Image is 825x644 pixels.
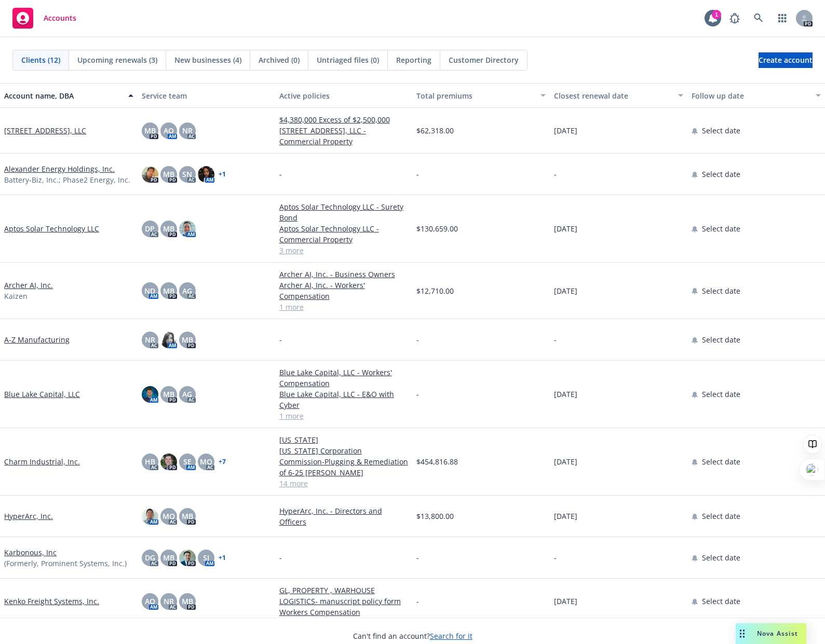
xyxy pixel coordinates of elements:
[182,389,192,400] span: AG
[416,596,419,607] span: -
[353,631,472,641] span: Can't find an account?
[145,552,155,563] span: DG
[163,223,174,234] span: MB
[21,54,60,65] span: Clients (12)
[182,334,193,345] span: MB
[4,558,127,569] span: (Formerly, Prominent Systems, Inc.)
[554,90,672,101] div: Closest renewal date
[748,8,769,29] a: Search
[736,623,749,644] div: Drag to move
[4,291,28,302] span: Kaizen
[275,83,413,108] button: Active policies
[142,508,158,525] img: photo
[163,552,174,563] span: MB
[702,334,740,345] span: Select date
[179,550,196,566] img: photo
[724,8,745,29] a: Report a Bug
[759,52,813,68] a: Create account
[702,456,740,467] span: Select date
[279,245,409,256] a: 3 more
[554,389,577,400] span: [DATE]
[550,83,687,108] button: Closest renewal date
[219,171,226,177] a: + 1
[554,552,557,563] span: -
[554,511,577,522] span: [DATE]
[259,54,300,65] span: Archived (0)
[279,367,409,389] a: Blue Lake Capital, LLC - Workers' Compensation
[182,596,193,607] span: MB
[554,125,577,136] span: [DATE]
[138,83,275,108] button: Service team
[554,596,577,607] span: [DATE]
[279,585,409,607] a: GL, PROPERTY , WARHOUSE LOGISTICS- manuscript policy form
[279,302,409,312] a: 1 more
[4,223,99,234] a: Aptos Solar Technology LLC
[144,285,155,296] span: ND
[163,169,174,180] span: MB
[183,456,192,467] span: SE
[174,54,241,65] span: New businesses (4)
[163,389,174,400] span: MB
[317,54,379,65] span: Untriaged files (0)
[279,90,409,101] div: Active policies
[145,334,155,345] span: NR
[203,552,209,563] span: SJ
[702,511,740,522] span: Select date
[416,223,458,234] span: $130,659.00
[4,125,86,136] a: [STREET_ADDRESS], LLC
[554,223,577,234] span: [DATE]
[160,454,177,470] img: photo
[416,511,454,522] span: $13,800.00
[279,201,409,223] a: Aptos Solar Technology LLC - Surety Bond
[279,389,409,410] a: Blue Lake Capital, LLC - E&O with Cyber
[142,166,158,183] img: photo
[279,445,409,478] a: [US_STATE] Corporation Commission-Plugging & Remediation of 6-25 [PERSON_NAME]
[4,389,80,400] a: Blue Lake Capital, LLC
[416,334,419,345] span: -
[182,511,193,522] span: MB
[77,54,157,65] span: Upcoming renewals (3)
[8,4,80,33] a: Accounts
[759,50,813,70] span: Create account
[416,90,534,101] div: Total premiums
[736,623,806,644] button: Nova Assist
[219,459,226,465] a: + 7
[145,596,155,607] span: AO
[554,334,557,345] span: -
[144,125,156,136] span: MB
[554,456,577,467] span: [DATE]
[757,629,798,638] span: Nova Assist
[164,125,174,136] span: AO
[279,269,409,280] a: Archer AI, Inc. - Business Owners
[142,90,271,101] div: Service team
[449,54,519,65] span: Customer Directory
[182,125,193,136] span: NR
[4,596,99,607] a: Kenko Freight Systems, Inc.
[4,547,57,558] a: Karbonous, Inc
[145,223,155,234] span: DP
[279,505,409,527] a: HyperArc, Inc. - Directors and Officers
[279,114,409,125] a: $4,380,000 Excess of $2,500,000
[702,596,740,607] span: Select date
[4,456,80,467] a: Charm Industrial, Inc.
[163,511,175,522] span: MQ
[44,14,76,22] span: Accounts
[279,334,282,345] span: -
[142,386,158,403] img: photo
[279,410,409,421] a: 1 more
[412,83,550,108] button: Total premiums
[145,456,155,467] span: HB
[416,456,458,467] span: $454,816.88
[702,552,740,563] span: Select date
[4,174,130,185] span: Battery-Biz, Inc.; Phase2 Energy, Inc.
[702,169,740,180] span: Select date
[279,223,409,245] a: Aptos Solar Technology LLC - Commercial Property
[279,607,409,618] a: Workers Compensation
[164,596,174,607] span: NR
[279,280,409,302] a: Archer AI, Inc. - Workers' Compensation
[712,10,721,19] div: 1
[554,285,577,296] span: [DATE]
